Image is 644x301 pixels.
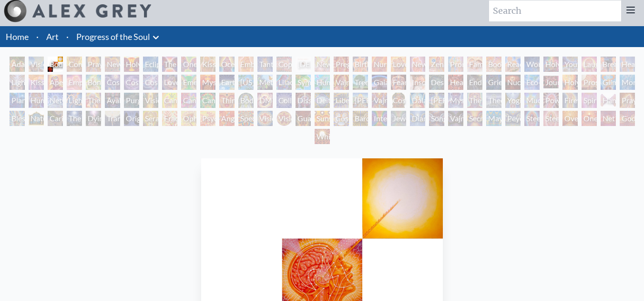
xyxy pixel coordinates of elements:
[334,111,349,126] div: Cosmic Elf
[143,57,158,72] div: Eclipse
[582,111,597,126] div: One
[562,57,578,72] div: Young & Old
[296,111,311,126] div: Guardian of Infinite Vision
[67,93,82,108] div: Lightworker
[601,93,616,108] div: Hands that See
[391,57,406,72] div: Love Circuit
[562,93,578,108] div: Firewalking
[162,93,177,108] div: Cannabis Mudra
[238,75,254,90] div: [US_STATE] Song
[334,93,349,108] div: Liberation Through Seeing
[200,57,215,72] div: Kissing
[181,93,196,108] div: Cannabis Sutra
[276,111,292,126] div: Vision [PERSON_NAME]
[543,75,559,90] div: Journey of the Wounded Healer
[582,75,597,90] div: Prostration
[315,75,330,90] div: Humming Bird
[315,129,330,144] div: White Light
[467,75,482,90] div: Endarkenment
[238,93,254,108] div: Body/Mind as a Vibratory Field of Energy
[67,75,82,90] div: Empowerment
[143,111,158,126] div: Seraphic Transport Docking on the Third Eye
[105,93,120,108] div: Ayahuasca Visitation
[620,57,635,72] div: Healing
[32,26,42,47] li: ·
[143,93,158,108] div: Vision Tree
[334,75,349,90] div: Vajra Horse
[257,111,273,126] div: Vision Crystal
[410,75,425,90] div: Insomnia
[486,111,501,126] div: Mayan Being
[162,75,177,90] div: Love is a Cosmic Force
[296,75,311,90] div: Symbiosis: Gall Wasp & Oak Tree
[505,75,521,90] div: Nuclear Crucifixion
[620,93,635,108] div: Praying Hands
[124,75,139,90] div: Cosmic Artist
[372,111,387,126] div: Interbeing
[467,111,482,126] div: Secret Writing Being
[48,111,63,126] div: Caring
[257,57,273,72] div: Tantra
[181,57,196,72] div: One Taste
[543,111,559,126] div: Steeplehead 2
[162,111,177,126] div: Fractal Eyes
[48,75,63,90] div: Aperture
[86,57,101,72] div: Praying
[543,57,559,72] div: Holy Family
[105,75,120,90] div: Cosmic Creativity
[257,75,273,90] div: Metamorphosis
[372,75,387,90] div: Gaia
[315,111,330,126] div: Sunyata
[353,93,368,108] div: [PERSON_NAME]
[391,111,406,126] div: Jewel Being
[486,93,501,108] div: Theologue
[315,93,330,108] div: Deities & Demons Drinking from the Milky Pool
[372,57,387,72] div: Nursing
[410,57,425,72] div: New Family
[448,111,463,126] div: Vajra Being
[200,93,215,108] div: Cannabacchus
[67,111,82,126] div: The Soul Finds It's Way
[448,57,463,72] div: Promise
[86,111,101,126] div: Dying
[353,75,368,90] div: Tree & Person
[524,75,540,90] div: Eco-Atlas
[48,93,63,108] div: Networks
[219,57,235,72] div: Ocean of Love Bliss
[10,57,25,72] div: Adam & Eve
[105,111,120,126] div: Transfiguration
[10,75,25,90] div: Lightweaver
[276,93,292,108] div: Collective Vision
[29,93,44,108] div: Human Geometry
[372,93,387,108] div: Vajra Guru
[29,111,44,126] div: Nature of Mind
[276,75,292,90] div: Lilacs
[524,57,540,72] div: Wonder
[524,93,540,108] div: Mudra
[486,75,501,90] div: Grieving
[67,57,82,72] div: Contemplation
[181,111,196,126] div: Ophanic Eyelash
[86,93,101,108] div: The Shulgins and their Alchemical Angels
[620,75,635,90] div: Monochord
[620,111,635,126] div: Godself
[62,26,72,47] li: ·
[238,57,254,72] div: Embracing
[429,75,444,90] div: Despair
[315,57,330,72] div: Newborn
[582,57,597,72] div: Laughing Man
[334,57,349,72] div: Pregnancy
[46,30,59,43] a: Art
[296,57,311,72] div: [DEMOGRAPHIC_DATA] Embryo
[29,57,44,72] div: Visionary Origin of Language
[489,0,621,21] input: Search
[296,93,311,108] div: Dissectional Art for Tool's Lateralus CD
[124,57,139,72] div: Holy Grail
[429,111,444,126] div: Song of Vajra Being
[582,93,597,108] div: Spirit Animates the Flesh
[238,111,254,126] div: Spectral Lotus
[429,57,444,72] div: Zena Lotus
[353,57,368,72] div: Birth
[410,111,425,126] div: Diamond Being
[29,75,44,90] div: Kiss of the [MEDICAL_DATA]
